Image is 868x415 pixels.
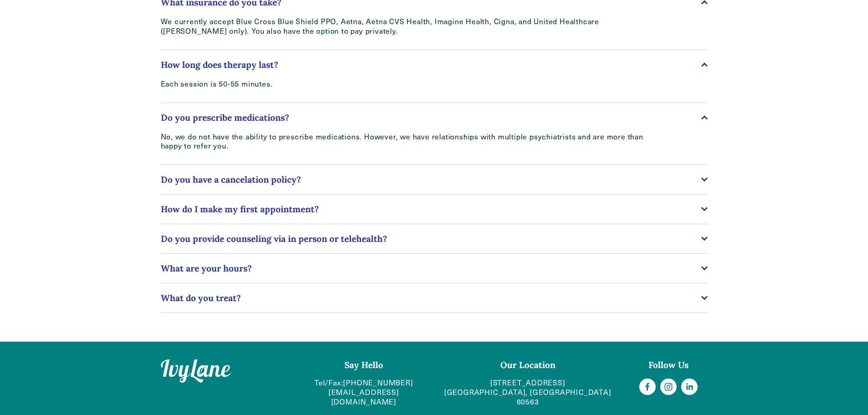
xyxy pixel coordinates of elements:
p: Tel/Fax: [301,378,426,406]
button: How long does therapy last? [161,50,708,79]
a: [STREET_ADDRESS][GEOGRAPHIC_DATA], [GEOGRAPHIC_DATA] 60563 [442,378,614,406]
button: Do you prescribe medications? [161,103,708,132]
p: We currently accept Blue Cross Blue Shield PPO, Aetna, Aetna CVS Health, Imagine Health, Cigna, a... [161,17,653,36]
button: Do you provide counseling via in person or telehealth? [161,224,708,253]
button: What do you treat? [161,283,708,313]
button: What are your hours? [161,254,708,283]
a: [PHONE_NUMBER] [343,378,413,388]
a: Facebook [639,379,656,395]
button: How do I make my first appointment? [161,195,708,224]
h4: Follow Us [629,359,708,371]
span: Do you provide counseling via in person or telehealth? [161,233,701,244]
p: Each session is 50-55 minutes. [161,79,653,89]
a: LinkedIn [681,379,698,395]
h4: Say Hello [301,359,426,371]
span: How long does therapy last? [161,59,701,70]
p: No, we do not have the ability to prescribe medications. However, we have relationships with mult... [161,132,653,151]
span: Do you prescribe medications? [161,112,701,123]
h4: Our Location [442,359,614,371]
button: Do you have a cancelation policy? [161,165,708,194]
span: How do I make my first appointment? [161,204,701,215]
span: What are your hours? [161,263,701,274]
span: What do you treat? [161,292,701,303]
div: How long does therapy last? [161,79,708,102]
a: Instagram [660,379,677,395]
div: Do you prescribe medications? [161,132,708,165]
a: [EMAIL_ADDRESS][DOMAIN_NAME] [301,388,426,407]
div: What insurance do you take? [161,17,708,50]
span: Do you have a cancelation policy? [161,174,701,185]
